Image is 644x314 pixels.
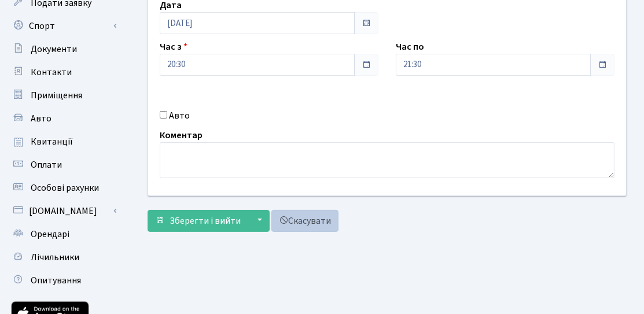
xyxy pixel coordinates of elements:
[6,176,122,200] a: Особові рахунки
[6,84,122,107] a: Приміщення
[31,182,99,194] span: Особові рахунки
[271,210,338,232] a: Скасувати
[6,38,122,61] a: Документи
[148,210,248,232] button: Зберегти і вийти
[6,14,122,38] a: Спорт
[31,228,69,241] span: Орендарі
[6,61,122,84] a: Контакти
[31,158,62,171] span: Оплати
[6,246,122,269] a: Лічильники
[6,107,122,130] a: Авто
[160,40,187,54] label: Час з
[31,135,73,148] span: Квитанції
[6,223,122,246] a: Орендарі
[160,128,203,142] label: Коментар
[170,215,241,227] span: Зберегти і вийти
[6,200,122,223] a: [DOMAIN_NAME]
[31,89,82,102] span: Приміщення
[6,269,122,292] a: Опитування
[169,109,190,123] label: Авто
[31,66,72,79] span: Контакти
[6,130,122,153] a: Квитанції
[31,274,81,287] span: Опитування
[31,251,79,264] span: Лічильники
[396,40,424,54] label: Час по
[31,43,77,56] span: Документи
[31,112,51,125] span: Авто
[6,153,122,176] a: Оплати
